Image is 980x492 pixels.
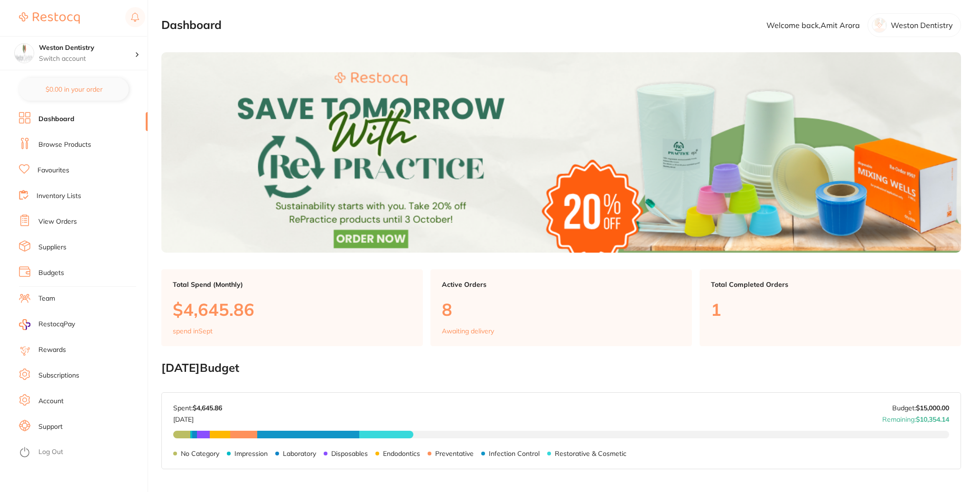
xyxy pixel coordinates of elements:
[383,450,420,457] p: Endodontics
[892,404,949,412] p: Budget:
[331,450,368,457] p: Disposables
[916,415,949,424] strong: $10,354.14
[283,450,316,457] p: Laboratory
[234,450,268,457] p: Impression
[435,450,474,457] p: Preventative
[916,404,949,412] strong: $15,000.00
[38,294,55,303] a: Team
[711,300,950,319] p: 1
[173,412,222,423] p: [DATE]
[442,281,681,288] p: Active Orders
[38,217,77,227] a: View Orders
[173,404,222,412] p: Spent:
[555,450,626,457] p: Restorative & Cosmetic
[39,54,135,64] p: Switch account
[38,422,63,432] a: Support
[430,269,692,346] a: Active Orders8Awaiting delivery
[700,269,961,346] a: Total Completed Orders1
[37,166,69,175] a: Favourites
[38,268,64,278] a: Budgets
[193,404,222,412] strong: $4,645.86
[38,447,63,457] a: Log Out
[39,43,135,53] h4: Weston Dentistry
[442,327,494,335] p: Awaiting delivery
[19,319,30,330] img: RestocqPay
[161,52,961,252] img: Dashboard
[161,361,961,375] h2: [DATE] Budget
[38,345,66,355] a: Rewards
[161,19,222,32] h2: Dashboard
[38,114,75,124] a: Dashboard
[19,12,80,24] img: Restocq Logo
[38,140,91,150] a: Browse Products
[38,371,79,380] a: Subscriptions
[19,78,129,101] button: $0.00 in your order
[442,300,681,319] p: 8
[173,300,411,319] p: $4,645.86
[15,44,34,63] img: Weston Dentistry
[19,319,75,330] a: RestocqPay
[173,281,411,288] p: Total Spend (Monthly)
[19,7,80,29] a: Restocq Logo
[38,320,75,329] span: RestocqPay
[891,21,953,29] p: Weston Dentistry
[882,412,949,423] p: Remaining:
[37,191,81,201] a: Inventory Lists
[19,445,145,460] button: Log Out
[173,327,213,335] p: spend in Sept
[181,450,219,457] p: No Category
[38,397,64,406] a: Account
[38,243,66,252] a: Suppliers
[766,21,860,29] p: Welcome back, Amit Arora
[489,450,540,457] p: Infection Control
[161,269,423,346] a: Total Spend (Monthly)$4,645.86spend inSept
[711,281,950,288] p: Total Completed Orders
